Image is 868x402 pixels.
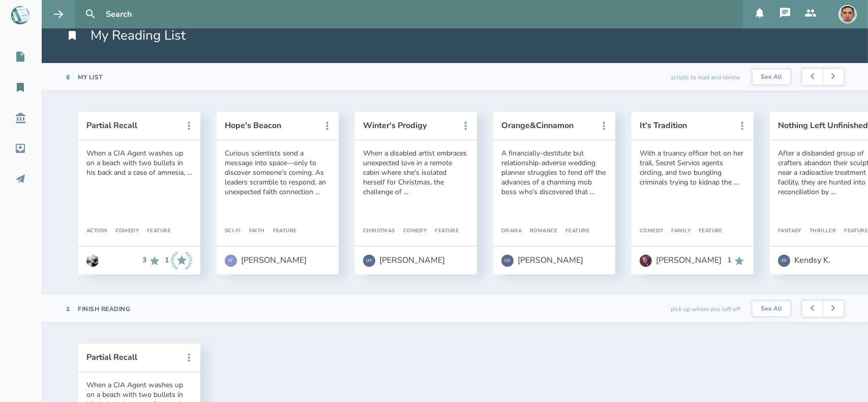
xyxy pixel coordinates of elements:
[225,148,331,197] div: Curious scientists send a message into space—only to discover someone’s coming. As leaders scramb...
[142,252,161,270] div: 3 Recommends
[836,228,868,234] div: Feature
[86,228,107,234] div: Action
[501,121,593,130] button: Orange&Cinnamon
[640,148,745,187] div: With a truancy officer hot on her trail, Secret Service agents circling, and two bungling crimina...
[241,256,307,265] div: [PERSON_NAME]
[86,255,99,267] img: user_1673573717-crop.jpg
[363,250,445,272] a: LM[PERSON_NAME]
[363,228,395,234] div: Christmas
[501,228,522,234] div: Drama
[501,148,607,197] div: A financially-destitute but relationship-adverse wedding planner struggles to fend off the advanc...
[142,256,146,264] div: 3
[727,255,745,267] div: 1 Recommends
[778,250,830,272] a: KKKendsy K.
[501,250,583,272] a: LM[PERSON_NAME]
[241,228,265,234] div: Faith
[86,250,99,272] a: Go to Anthony Miguel Cantu's profile
[86,148,192,177] div: When a CIA Agent washes up on a beach with two bullets in his back and a case of amnesia, ...
[727,256,731,264] div: 1
[78,73,103,81] div: My List
[363,255,375,267] div: LM
[640,250,722,272] a: [PERSON_NAME]
[66,26,186,45] h1: My Reading List
[165,256,169,264] div: 1
[107,228,139,234] div: Comedy
[225,255,237,267] div: SF
[225,121,316,130] button: Hope's Beacon
[557,228,589,234] div: Feature
[225,228,241,234] div: Sci-Fi
[778,255,790,267] div: KK
[86,121,178,130] button: Partial Recall
[165,252,192,270] div: 1 Industry Recommends
[518,256,583,265] div: [PERSON_NAME]
[778,228,801,234] div: Fantasy
[139,228,171,234] div: Feature
[78,305,131,313] div: Finish Reading
[753,301,790,317] button: See All
[753,70,790,85] button: See All
[427,228,459,234] div: Feature
[265,228,297,234] div: Feature
[395,228,427,234] div: Comedy
[691,228,723,234] div: Feature
[671,63,740,91] div: scripts to read and review
[801,228,836,234] div: Thriller
[66,305,70,313] div: 1
[66,73,70,81] div: 6
[671,295,740,323] div: pick up where you left off
[379,256,445,265] div: [PERSON_NAME]
[225,250,307,272] a: SF[PERSON_NAME]
[363,148,469,197] div: When a disabled artist embraces unexpected love in a remote cabin where she's isolated herself fo...
[363,121,455,130] button: Winter's Prodigy
[86,353,178,362] button: Partial Recall
[640,121,731,130] button: It's Tradition
[640,228,664,234] div: Comedy
[640,255,652,267] img: user_1718118867-crop.jpg
[656,256,722,265] div: [PERSON_NAME]
[522,228,557,234] div: Romance
[839,5,857,23] img: user_1756948650-crop.jpg
[664,228,691,234] div: Family
[501,255,514,267] div: LM
[794,256,830,265] div: Kendsy K.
